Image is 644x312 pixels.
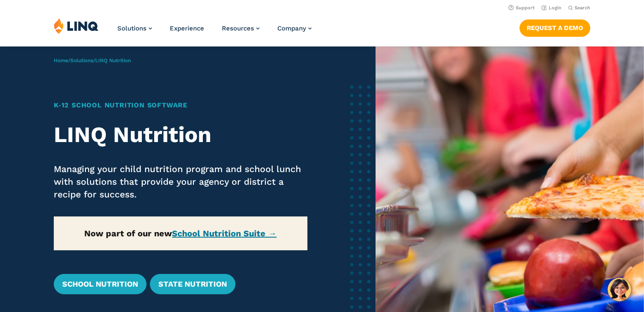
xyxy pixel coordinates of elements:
a: Solutions [117,25,152,32]
a: Home [54,57,68,63]
span: Company [277,25,306,32]
a: State Nutrition [150,274,235,294]
span: Search [575,5,590,11]
a: Company [277,25,312,32]
a: Request a Demo [520,19,590,36]
p: Managing your child nutrition program and school lunch with solutions that provide your agency or... [54,163,307,201]
span: LINQ Nutrition [95,57,131,63]
strong: LINQ Nutrition [54,122,211,148]
h1: K‑12 School Nutrition Software [54,100,307,110]
a: Experience [170,25,204,32]
a: Resources [222,25,260,32]
nav: Button Navigation [520,18,590,36]
nav: Primary Navigation [117,18,312,46]
a: Solutions [70,57,93,63]
img: LINQ | K‑12 Software [54,18,99,34]
a: School Nutrition [54,274,146,294]
a: School Nutrition Suite → [172,228,276,238]
span: Solutions [117,25,146,32]
span: Resources [222,25,254,32]
button: Open Search Bar [568,5,590,11]
strong: Now part of our new [84,228,276,238]
span: / / [54,57,131,63]
button: Hello, have a question? Let’s chat. [608,278,631,301]
a: Support [509,5,535,11]
a: Login [542,5,561,11]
